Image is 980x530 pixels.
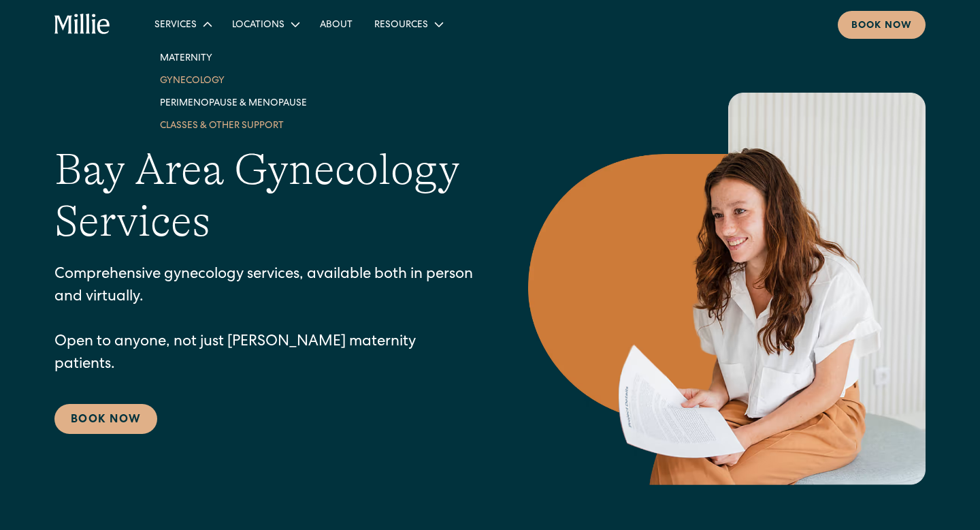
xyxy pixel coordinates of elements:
h1: Bay Area Gynecology Services [54,144,474,249]
nav: Services [144,35,323,147]
a: Maternity [149,46,318,69]
div: Services [144,13,221,35]
div: Services [154,18,197,33]
div: Resources [374,18,428,33]
div: Locations [232,18,284,33]
img: Smiling woman holding documents during a consultation, reflecting supportive guidance in maternit... [528,93,926,485]
a: Classes & Other Support [149,114,318,136]
a: Perimenopause & Menopause [149,91,318,114]
div: Resources [363,13,453,35]
a: home [54,14,111,35]
a: Book now [838,11,926,39]
div: Book now [851,19,912,33]
a: Gynecology [149,69,318,91]
p: Comprehensive gynecology services, available both in person and virtually. Open to anyone, not ju... [54,264,474,377]
a: Book Now [54,404,157,434]
a: About [309,13,363,35]
div: Locations [221,13,309,35]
